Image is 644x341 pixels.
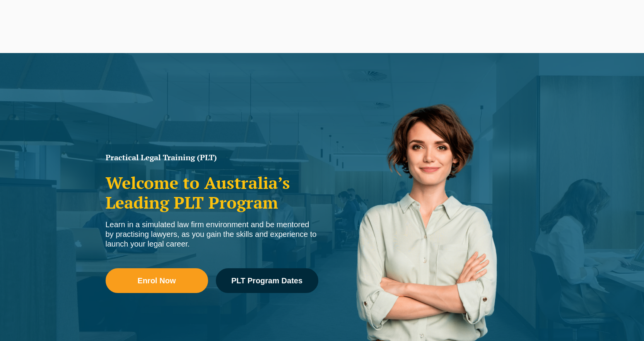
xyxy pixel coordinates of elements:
[106,154,318,161] h1: Practical Legal Training (PLT)
[106,220,318,249] div: Learn in a simulated law firm environment and be mentored by practising lawyers, as you gain the ...
[216,268,318,293] a: PLT Program Dates
[231,277,302,284] span: PLT Program Dates
[106,268,208,293] a: Enrol Now
[138,277,176,284] span: Enrol Now
[106,173,318,212] h2: Welcome to Australia’s Leading PLT Program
